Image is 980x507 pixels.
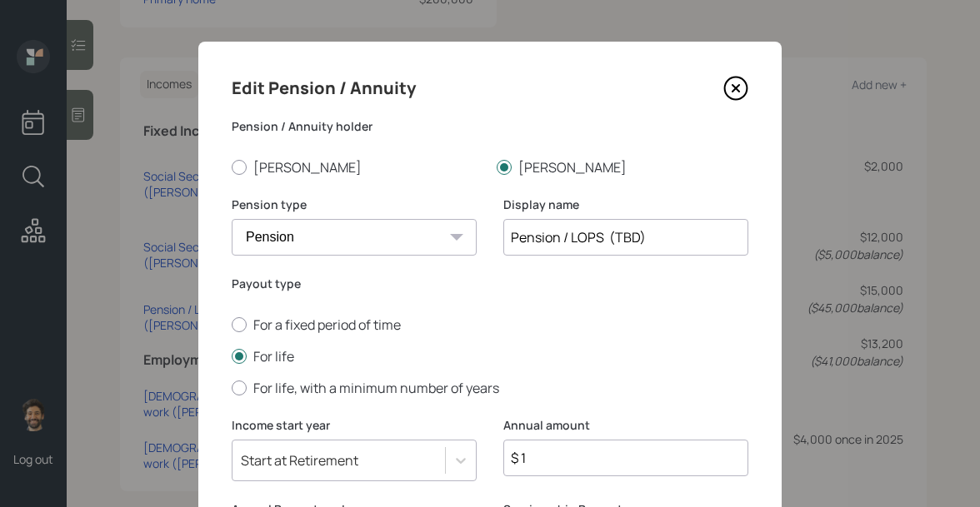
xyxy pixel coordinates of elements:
label: Income start year [232,417,477,434]
label: Display name [503,196,748,213]
label: Annual amount [503,417,748,434]
label: [PERSON_NAME] [497,158,748,176]
label: Payout type [232,276,748,292]
h4: Edit Pension / Annuity [232,75,416,102]
label: Pension type [232,196,477,213]
div: Start at Retirement [241,451,358,470]
label: [PERSON_NAME] [232,158,483,176]
label: Pension / Annuity holder [232,118,748,135]
label: For life [232,347,748,365]
label: For a fixed period of time [232,316,748,334]
label: For life, with a minimum number of years [232,379,748,397]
